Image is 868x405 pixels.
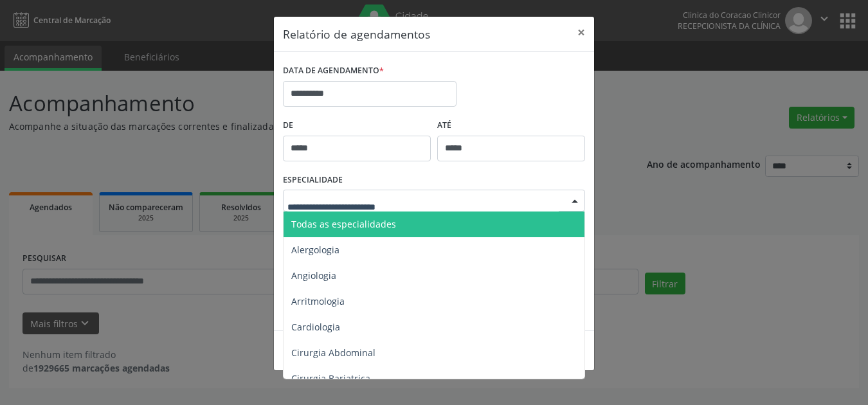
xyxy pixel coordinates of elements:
[291,346,375,359] span: Cirurgia Abdominal
[568,17,594,48] button: Close
[291,218,396,230] span: Todas as especialidades
[291,295,345,307] span: Arritmologia
[291,244,339,256] span: Alergologia
[283,26,430,42] h5: Relatório de agendamentos
[291,321,340,333] span: Cardiologia
[291,269,336,282] span: Angiologia
[283,61,384,81] label: DATA DE AGENDAMENTO
[291,372,370,384] span: Cirurgia Bariatrica
[437,116,585,136] label: ATÉ
[283,116,431,136] label: De
[283,170,343,190] label: ESPECIALIDADE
